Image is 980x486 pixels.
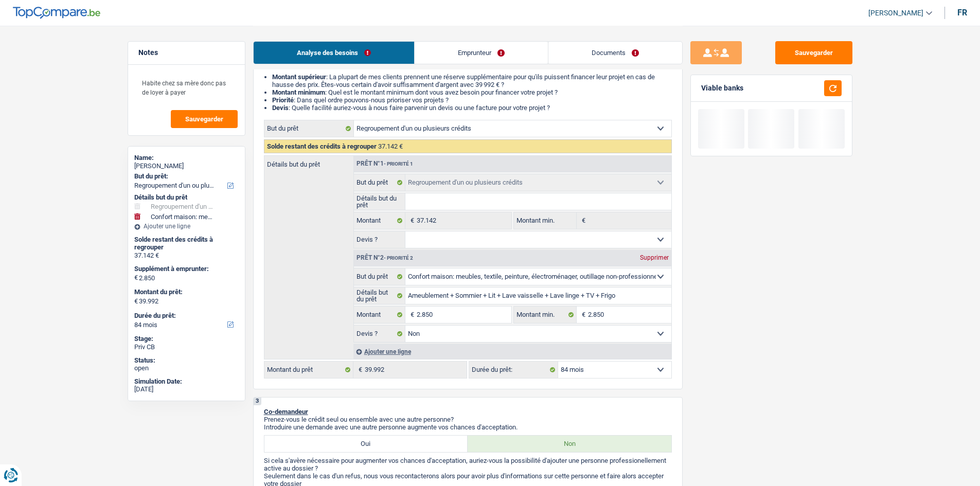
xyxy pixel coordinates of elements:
[354,212,406,229] label: Montant
[354,255,416,261] div: Prêt n°2
[405,307,417,323] span: €
[272,104,672,112] li: : Quelle facilité auriez-vous à nous faire parvenir un devis ou une facture pour votre projet ?
[134,356,239,365] div: Status:
[548,42,682,64] a: Documents
[957,8,967,17] div: fr
[264,408,308,416] span: Co-demandeur
[354,307,406,323] label: Montant
[384,255,413,261] span: - Priorité 2
[384,161,413,167] span: - Priorité 1
[353,344,671,359] div: Ajouter une ligne
[514,307,577,323] label: Montant min.
[254,42,414,64] a: Analyse des besoins
[267,142,377,150] span: Solde restant des crédits à regrouper
[354,326,406,342] label: Devis ?
[637,255,671,261] div: Supprimer
[134,265,237,273] label: Supplément à emprunter:
[701,84,743,93] div: Viable banks
[405,212,417,229] span: €
[264,156,353,168] label: Détails but du prêt
[264,436,468,452] label: Oui
[354,268,406,285] label: But du prêt
[264,423,672,431] p: Introduire une demande avec une autre personne augmente vos chances d'acceptation.
[264,120,354,137] label: But du prêt
[13,7,100,19] img: TopCompare Logo
[577,307,588,323] span: €
[138,48,235,57] h5: Notes
[353,362,365,378] span: €
[134,162,239,170] div: [PERSON_NAME]
[134,154,239,162] div: Name:
[185,116,223,122] span: Sauvegarder
[272,88,672,96] li: : Quel est le montant minimum dont vous avez besoin pour financer votre projet ?
[134,312,237,320] label: Durée du prêt:
[254,398,261,405] div: 3
[134,223,239,230] div: Ajouter une ligne
[868,9,923,17] span: [PERSON_NAME]
[134,172,237,181] label: But du prêt:
[514,212,577,229] label: Montant min.
[860,5,932,22] a: [PERSON_NAME]
[354,287,406,304] label: Détails but du prêt
[272,96,672,104] li: : Dans quel ordre pouvons-nous prioriser vos projets ?
[134,385,239,393] div: [DATE]
[415,42,548,64] a: Emprunteur
[134,251,239,260] div: 37.142 €
[272,73,672,88] li: : La plupart de mes clients prennent une réserve supplémentaire pour qu'ils puissent financer leu...
[134,193,239,202] div: Détails but du prêt
[134,364,239,372] div: open
[577,212,588,229] span: €
[134,377,239,386] div: Simulation Date:
[272,96,294,104] strong: Priorité
[272,88,325,96] strong: Montant minimum
[354,231,406,248] label: Devis ?
[134,288,237,296] label: Montant du prêt:
[134,236,239,251] div: Solde restant des crédits à regrouper
[468,436,671,452] label: Non
[272,73,326,81] strong: Montant supérieur
[775,41,852,64] button: Sauvegarder
[272,104,289,112] span: Devis
[264,457,672,472] p: Si cela s'avère nécessaire pour augmenter vos chances d'acceptation, auriez-vous la possibilité d...
[134,335,239,343] div: Stage:
[354,160,416,167] div: Prêt n°1
[134,274,138,282] span: €
[264,362,353,378] label: Montant du prêt
[264,416,672,423] p: Prenez-vous le crédit seul ou ensemble avec une autre personne?
[354,193,406,210] label: Détails but du prêt
[134,297,138,305] span: €
[469,362,558,378] label: Durée du prêt:
[171,110,238,128] button: Sauvegarder
[378,142,403,150] span: 37.142 €
[354,174,406,191] label: But du prêt
[134,343,239,351] div: Priv CB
